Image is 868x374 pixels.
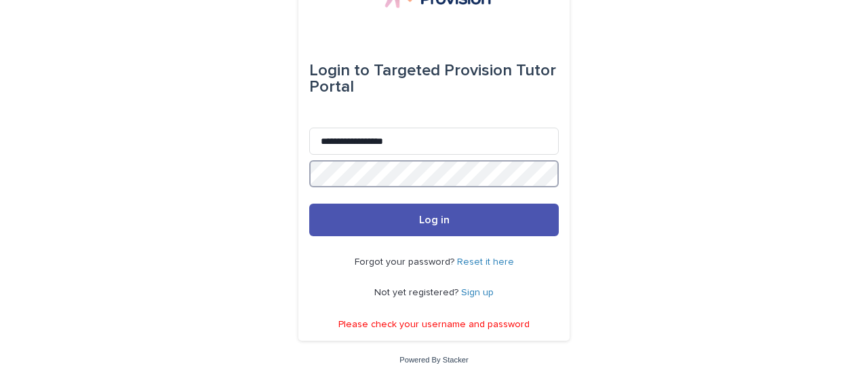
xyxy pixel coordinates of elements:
[457,257,514,267] a: Reset it here
[374,288,461,297] span: Not yet registered?
[419,214,450,225] span: Log in
[461,288,494,297] a: Sign up
[309,52,559,106] div: Targeted Provision Tutor Portal
[355,257,457,267] span: Forgot your password?
[399,356,468,364] a: Powered By Stacker
[338,319,530,331] p: Please check your username and password
[309,204,559,236] button: Log in
[309,62,370,79] span: Login to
